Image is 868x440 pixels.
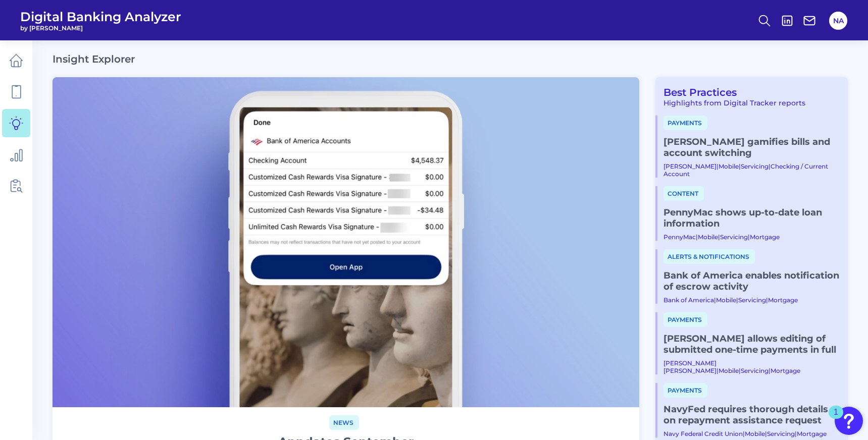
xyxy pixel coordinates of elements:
[663,186,704,201] span: Content
[663,136,840,158] a: [PERSON_NAME] gamifies bills and account switching
[696,233,698,241] span: |
[20,9,181,24] span: Digital Banking Analyzer
[797,430,827,437] a: Mortgage
[663,162,828,178] a: Checking / Current Account
[663,333,840,355] a: [PERSON_NAME] allows editing of submitted one-time payments in full
[663,315,707,324] a: Payments
[720,233,748,241] a: Servicing
[663,249,755,264] span: Alerts & Notifications
[771,367,800,374] a: Mortgage
[663,430,743,437] a: Navy Federal Credit Union
[743,430,745,437] span: |
[829,12,847,30] button: NA
[769,162,771,170] span: |
[663,233,696,241] a: PennyMac
[663,162,717,170] a: [PERSON_NAME]
[769,367,771,374] span: |
[739,162,741,170] span: |
[53,53,135,65] h2: Insight Explorer
[663,207,840,229] a: PennyMac shows up-to-date loan information
[768,296,798,304] a: Mortgage
[765,430,767,437] span: |
[795,430,797,437] span: |
[719,367,739,374] a: Mobile
[655,86,737,98] a: Best Practices
[698,233,718,241] a: Mobile
[834,412,838,425] div: 1
[835,407,863,435] button: Open Resource Center, 1 new notification
[329,417,359,427] a: News
[663,296,714,304] a: Bank of America
[748,233,750,241] span: |
[663,189,704,198] a: Content
[663,252,755,261] a: Alerts & Notifications
[655,98,840,107] div: Highlights from Digital Tracker reports
[741,367,769,374] a: Servicing
[717,162,719,170] span: |
[718,233,720,241] span: |
[663,383,707,398] span: Payments
[716,296,736,304] a: Mobile
[767,430,795,437] a: Servicing
[329,415,359,430] span: News
[53,77,639,407] img: bannerImg
[714,296,716,304] span: |
[663,312,707,327] span: Payments
[738,296,766,304] a: Servicing
[741,162,769,170] a: Servicing
[766,296,768,304] span: |
[717,367,719,374] span: |
[663,404,840,426] a: NavyFed requires thorough details on repayment assistance request
[736,296,738,304] span: |
[663,116,707,130] span: Payments
[739,367,741,374] span: |
[750,233,780,241] a: Mortgage
[745,430,765,437] a: Mobile
[663,386,707,395] a: Payments
[663,359,717,374] a: [PERSON_NAME] [PERSON_NAME]
[663,270,840,292] a: Bank of America enables notification of escrow activity
[663,118,707,127] a: Payments
[20,24,181,32] span: by [PERSON_NAME]
[719,162,739,170] a: Mobile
